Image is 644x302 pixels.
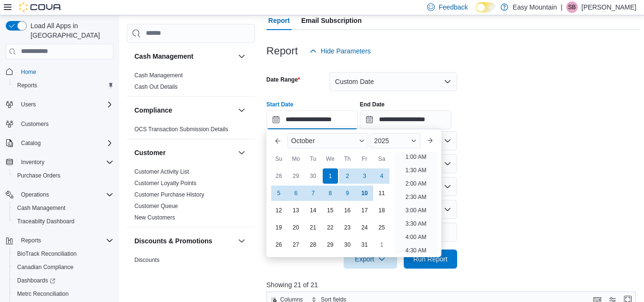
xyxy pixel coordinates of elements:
[21,120,49,128] span: Customers
[374,168,389,184] div: day-4
[374,220,389,235] div: day-25
[17,82,37,89] span: Reports
[17,290,69,298] span: Metrc Reconciliation
[17,156,48,168] button: Inventory
[13,261,113,273] span: Canadian Compliance
[323,168,338,184] div: day-1
[323,220,338,235] div: day-22
[17,277,55,284] span: Dashboards
[323,203,338,218] div: day-15
[127,166,255,227] div: Customer
[17,137,113,149] span: Catalog
[134,214,175,221] span: New Customers
[394,152,438,253] ul: Time
[134,236,212,246] h3: Discounts & Promotions
[370,133,420,148] div: Button. Open the year selector. 2025 is currently selected.
[444,206,451,213] button: Open list of options
[357,168,372,184] div: day-3
[323,237,338,252] div: day-29
[134,191,204,198] span: Customer Purchase History
[17,172,61,179] span: Purchase Orders
[134,72,183,79] a: Cash Management
[561,1,562,13] p: |
[17,99,113,110] span: Users
[134,126,228,133] a: OCS Transaction Submission Details
[10,260,117,274] button: Canadian Compliance
[13,288,113,300] span: Metrc Reconciliation
[134,179,196,187] span: Customer Loyalty Points
[401,231,430,243] li: 4:00 AM
[288,186,304,201] div: day-6
[13,275,113,286] span: Dashboards
[17,189,113,200] span: Operations
[2,117,117,131] button: Customers
[413,254,448,264] span: Run Report
[17,218,74,225] span: Traceabilty Dashboard
[17,250,77,258] span: BioTrack Reconciliation
[21,191,49,198] span: Operations
[357,237,372,252] div: day-31
[17,235,45,246] button: Reports
[127,124,255,139] div: Compliance
[401,178,430,189] li: 2:00 AM
[340,151,355,167] div: Th
[13,80,113,91] span: Reports
[17,235,113,246] span: Reports
[21,101,36,108] span: Users
[323,186,338,201] div: day-8
[357,220,372,235] div: day-24
[2,234,117,247] button: Reports
[291,137,315,145] span: October
[271,151,286,167] div: Su
[340,220,355,235] div: day-23
[360,101,385,108] label: End Date
[444,160,451,167] button: Open list of options
[13,261,77,273] a: Canadian Compliance
[17,118,52,130] a: Customers
[134,202,178,210] span: Customer Queue
[422,133,438,148] button: Next month
[2,98,117,111] button: Users
[357,186,372,201] div: day-10
[19,2,62,12] img: Cova
[306,168,321,184] div: day-30
[10,274,117,287] a: Dashboards
[10,247,117,260] button: BioTrack Reconciliation
[439,2,468,12] span: Feedback
[271,203,286,218] div: day-12
[2,188,117,201] button: Operations
[134,83,178,90] a: Cash Out Details
[340,237,355,252] div: day-30
[288,203,304,218] div: day-13
[21,68,36,76] span: Home
[134,105,234,115] button: Compliance
[271,220,286,235] div: day-19
[271,168,286,184] div: day-28
[401,151,430,163] li: 1:00 AM
[374,137,389,145] span: 2025
[360,110,451,129] input: Press the down key to open a popover containing a calendar.
[306,186,321,201] div: day-7
[13,248,113,260] span: BioTrack Reconciliation
[401,218,430,229] li: 3:30 AM
[236,147,247,158] button: Customer
[127,254,255,292] div: Discounts & Promotions
[266,110,358,129] input: Press the down key to enter a popover containing a calendar. Press the escape key to close the po...
[10,215,117,228] button: Traceabilty Dashboard
[329,72,457,91] button: Custom Date
[268,11,290,30] span: Report
[134,268,180,275] span: Promotion Details
[134,72,183,79] span: Cash Management
[13,170,64,181] a: Purchase Orders
[13,248,81,260] a: BioTrack Reconciliation
[444,137,451,145] button: Open list of options
[236,104,247,116] button: Compliance
[236,51,247,62] button: Cash Management
[134,148,165,157] h3: Customer
[10,201,117,215] button: Cash Management
[27,21,113,40] span: Load All Apps in [GEOGRAPHIC_DATA]
[17,204,65,212] span: Cash Management
[374,186,389,201] div: day-11
[357,151,372,167] div: Fr
[306,220,321,235] div: day-21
